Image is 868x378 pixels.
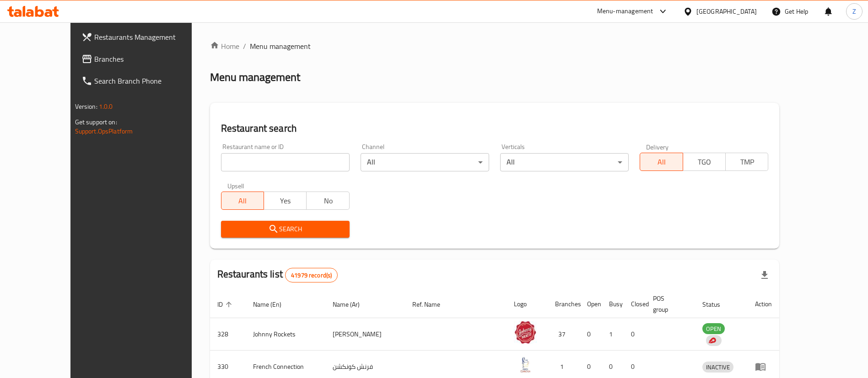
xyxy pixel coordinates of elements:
h2: Menu management [210,70,300,85]
button: TGO [683,153,726,171]
button: Yes [264,192,307,210]
a: Support.OpsPlatform [75,125,133,137]
div: All [500,153,629,171]
td: 328 [210,318,246,351]
th: Open [580,290,602,318]
label: Upsell [227,182,244,189]
span: Search [228,224,342,235]
td: Johnny Rockets [246,318,326,351]
span: No [310,194,345,208]
img: delivery hero logo [708,336,716,345]
th: Branches [548,290,580,318]
span: Name (En) [253,299,293,310]
h2: Restaurant search [221,122,769,135]
a: Branches [74,48,216,70]
span: POS group [653,293,684,315]
span: Yes [268,194,303,208]
button: Search [221,221,350,238]
span: 41979 record(s) [286,271,337,280]
span: ID [217,299,235,310]
span: All [644,155,679,169]
div: Total records count [285,268,338,282]
span: Name (Ar) [333,299,372,310]
span: Status [702,299,732,310]
a: Search Branch Phone [74,70,216,92]
div: [GEOGRAPHIC_DATA] [696,6,757,16]
label: Delivery [646,144,669,150]
div: Menu-management [597,6,653,17]
th: Closed [624,290,646,318]
th: Busy [602,290,624,318]
nav: breadcrumb [210,41,780,52]
span: Restaurants Management [94,32,208,43]
span: Branches [94,53,208,64]
button: No [306,192,349,210]
span: OPEN [702,324,725,334]
td: 1 [602,318,624,351]
span: Search Branch Phone [94,75,208,86]
span: Menu management [250,41,311,52]
span: TGO [687,155,722,169]
div: Menu [755,361,772,372]
span: TMP [729,155,765,169]
span: Version: [75,101,97,112]
span: 1.0.0 [99,101,113,112]
span: Get support on: [75,116,117,128]
span: Ref. Name [412,299,452,310]
h2: Restaurants list [217,267,338,282]
td: 37 [548,318,580,351]
th: Action [748,290,779,318]
div: Export file [754,264,776,286]
button: All [221,192,264,210]
td: [PERSON_NAME] [325,318,405,351]
li: / [243,41,246,52]
td: 0 [624,318,646,351]
input: Search for restaurant name or ID.. [221,153,350,171]
span: INACTIVE [702,362,733,373]
div: Indicates that the vendor menu management has been moved to DH Catalog service [706,335,722,346]
span: All [225,194,260,208]
span: Z [852,6,856,16]
th: Logo [507,290,548,318]
td: 0 [580,318,602,351]
img: French Connection [514,353,537,376]
button: TMP [725,153,768,171]
img: Johnny Rockets [514,321,537,344]
a: Restaurants Management [74,26,216,48]
button: All [640,153,683,171]
div: All [361,153,489,171]
a: Home [210,41,239,52]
